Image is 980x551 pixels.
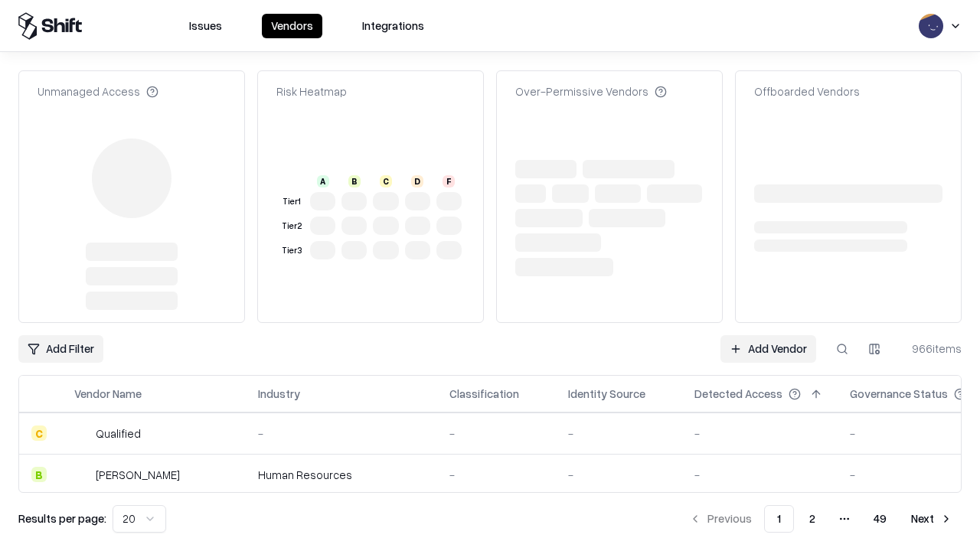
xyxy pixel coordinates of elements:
[180,14,231,38] button: Issues
[443,175,455,187] div: F
[720,335,816,363] a: Add Vendor
[74,425,90,441] img: Qualified
[764,505,794,533] button: 1
[18,510,106,527] p: Results per page:
[861,505,899,533] button: 49
[96,467,180,483] div: [PERSON_NAME]
[279,244,304,257] div: Tier 3
[754,83,860,99] div: Offboarded Vendors
[411,175,423,187] div: D
[279,195,304,208] div: Tier 1
[850,386,948,402] div: Governance Status
[900,341,962,357] div: 966 items
[568,425,670,442] div: -
[276,83,347,99] div: Risk Heatmap
[568,386,645,402] div: Identity Source
[449,386,519,402] div: Classification
[258,425,425,442] div: -
[18,335,103,363] button: Add Filter
[262,14,322,38] button: Vendors
[694,386,782,402] div: Detected Access
[380,175,392,187] div: C
[96,425,141,442] div: Qualified
[568,467,670,483] div: -
[31,425,47,441] div: C
[279,220,304,233] div: Tier 2
[258,386,300,402] div: Industry
[902,505,962,533] button: Next
[680,505,962,533] nav: pagination
[31,467,47,482] div: B
[515,83,667,99] div: Over-Permissive Vendors
[317,175,329,187] div: A
[258,467,425,483] div: Human Resources
[797,505,828,533] button: 2
[348,175,361,187] div: B
[74,386,142,402] div: Vendor Name
[74,467,90,482] img: Deel
[694,467,825,483] div: -
[38,83,158,99] div: Unmanaged Access
[449,467,544,483] div: -
[353,14,433,38] button: Integrations
[449,425,544,442] div: -
[694,425,825,442] div: -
